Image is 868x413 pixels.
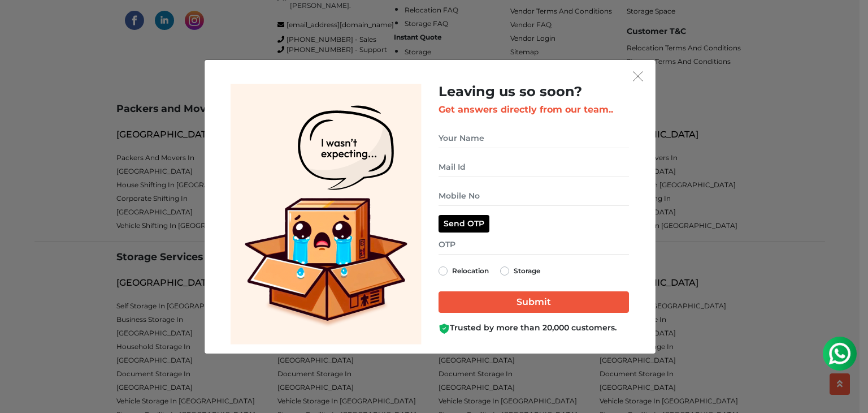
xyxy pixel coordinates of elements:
h2: Leaving us so soon? [439,84,629,100]
img: Lead Welcome Image [231,84,422,345]
button: Send OTP [439,215,489,233]
input: Your Name [439,128,629,148]
img: Boxigo Customer Shield [439,323,450,334]
div: Trusted by more than 20,000 customers. [439,322,629,334]
img: whatsapp-icon.svg [11,11,34,34]
label: Relocation [452,264,489,278]
input: Submit [439,291,629,313]
input: OTP [439,235,629,255]
input: Mail Id [439,157,629,177]
img: exit [633,71,643,81]
input: Mobile No [439,186,629,206]
h3: Get answers directly from our team.. [439,104,629,115]
label: Storage [514,264,540,278]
